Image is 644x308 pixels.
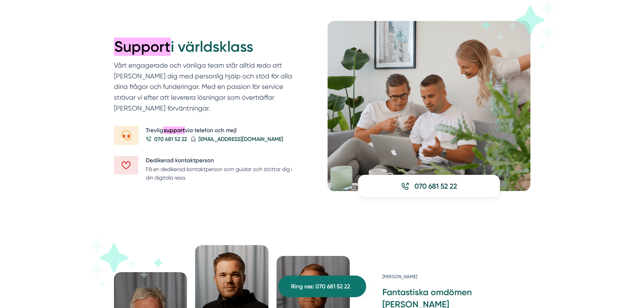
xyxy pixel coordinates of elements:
[154,135,187,143] span: 070 681 52 22
[163,126,185,134] em: support
[278,276,366,297] a: Ring oss: 070 681 52 22
[291,282,350,291] span: Ring oss: 070 681 52 22
[191,135,283,143] a: [EMAIL_ADDRESS][DOMAIN_NAME]
[198,135,283,143] span: [EMAIL_ADDRESS][DOMAIN_NAME]
[146,126,300,135] h5: Trevlig via telefon och mejl
[114,38,171,56] em: Support
[146,165,300,182] p: Få en dedikerad kontaktperson som guidar och stöttar dig i din digitala resa.
[146,156,300,165] h5: Dedikerad kontaktperson
[146,135,187,143] a: 070 681 52 22
[114,60,301,117] p: Vårt engagerade och vänliga team står alltid redo att [PERSON_NAME] dig med personlig hjälp och s...
[358,175,500,197] a: 070 681 52 22
[382,273,530,286] h6: [PERSON_NAME]
[114,37,301,60] h2: i världsklass
[414,181,457,191] span: 070 681 52 22
[328,21,530,191] img: Personal på Smartproduktion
